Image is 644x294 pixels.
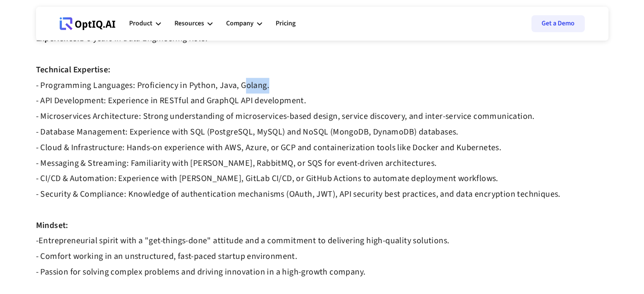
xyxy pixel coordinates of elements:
a: Webflow Homepage [60,11,116,36]
div: Company [226,11,262,36]
div: Resources [174,11,213,36]
div: Resources [174,18,204,29]
strong: - Programming Languages: Proficiency in Python, Java, Golang. - API Development: Experience in RE... [36,80,561,201]
a: Pricing [276,11,296,36]
span: Mindset: [36,220,69,247]
div: Webflow Homepage [60,30,60,30]
strong: - [36,235,39,247]
a: Get a Demo [531,15,585,32]
div: Product [129,18,152,29]
div: Product [129,11,161,36]
div: Company [226,18,254,29]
